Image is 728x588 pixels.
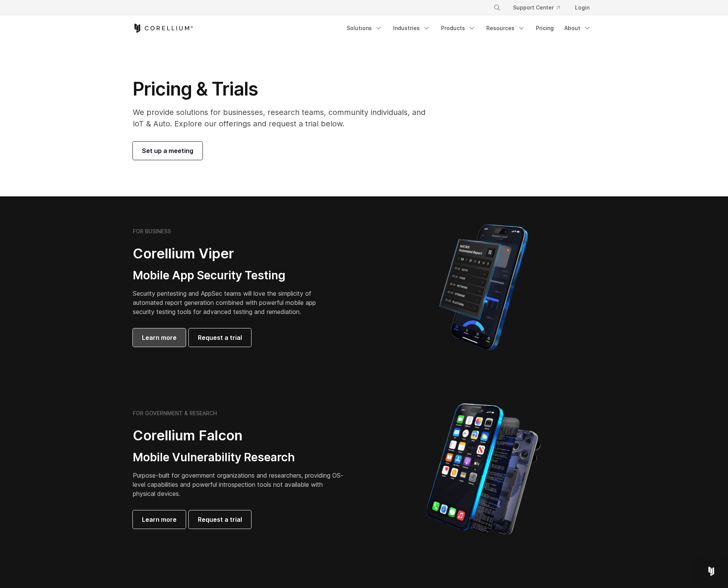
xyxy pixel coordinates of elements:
[142,146,193,155] span: Set up a meeting
[198,515,242,524] span: Request a trial
[133,450,346,465] h3: Mobile Vulnerability Research
[133,268,328,283] h3: Mobile App Security Testing
[426,221,541,354] img: Corellium MATRIX automated report on iPhone showing app vulnerability test results across securit...
[133,245,328,262] h2: Corellium Viper
[133,510,186,529] a: Learn more
[133,142,202,160] a: Set up a meeting
[133,328,186,347] a: Learn more
[342,21,596,35] div: Navigation Menu
[507,1,566,14] a: Support Center
[484,1,596,14] div: Navigation Menu
[142,515,177,524] span: Learn more
[133,289,328,316] p: Security pentesting and AppSec teams will love the simplicity of automated report generation comb...
[389,21,435,35] a: Industries
[133,78,436,100] h1: Pricing & Trials
[560,21,596,35] a: About
[569,1,596,14] a: Login
[702,562,720,580] div: Open Intercom Messenger
[133,410,217,417] h6: FOR GOVERNMENT & RESEARCH
[490,1,504,14] button: Search
[133,471,346,498] p: Purpose-built for government organizations and researchers, providing OS-level capabilities and p...
[133,107,436,129] p: We provide solutions for businesses, research teams, community individuals, and IoT & Auto. Explo...
[142,333,177,342] span: Learn more
[133,228,171,235] h6: FOR BUSINESS
[133,427,346,444] h2: Corellium Falcon
[531,21,558,35] a: Pricing
[133,24,193,33] a: Corellium Home
[189,328,251,347] a: Request a trial
[189,510,251,529] a: Request a trial
[482,21,530,35] a: Resources
[436,21,480,35] a: Products
[426,403,541,536] img: iPhone model separated into the mechanics used to build the physical device.
[198,333,242,342] span: Request a trial
[342,21,387,35] a: Solutions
